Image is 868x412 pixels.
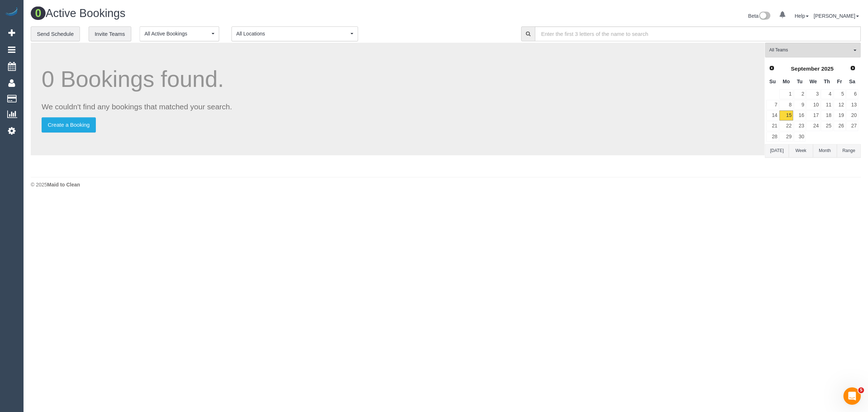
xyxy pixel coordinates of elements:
span: Thursday [824,79,830,84]
a: 17 [806,110,820,120]
span: All Locations [236,30,349,37]
a: 24 [806,121,820,131]
a: 3 [806,89,820,99]
span: All Teams [769,47,852,53]
a: Help [795,13,809,19]
span: Wednesday [809,79,817,84]
a: [PERSON_NAME] [814,13,859,19]
span: Monday [783,79,790,84]
span: Prev [769,65,775,71]
a: 14 [766,110,779,120]
a: 12 [834,100,846,110]
ol: All Teams [765,43,861,54]
a: 1 [779,89,793,99]
iframe: Intercom live chat [843,387,861,405]
button: All Active Bookings [140,26,219,41]
a: 4 [821,89,833,99]
a: 15 [779,110,793,120]
span: Saturday [849,79,855,84]
a: 25 [821,121,833,131]
a: 20 [846,110,858,120]
a: 9 [794,100,806,110]
h1: Active Bookings [31,7,441,20]
a: Beta [748,13,771,19]
p: We couldn't find any bookings that matched your search. [42,101,754,112]
span: Tuesday [797,79,803,84]
a: 18 [821,110,833,120]
a: 6 [846,89,858,99]
a: 10 [806,100,820,110]
span: September [791,66,820,72]
span: Sunday [769,79,776,84]
span: 0 [31,7,46,20]
button: All Locations [231,26,358,41]
a: Create a Booking [42,117,96,133]
a: 7 [766,100,779,110]
div: © 2025 [31,181,861,188]
span: Next [850,65,856,71]
strong: Maid to Clean [47,182,80,188]
a: 5 [834,89,846,99]
a: 23 [794,121,806,131]
a: 16 [794,110,806,120]
span: 5 [858,387,864,393]
a: 28 [766,132,779,142]
a: Invite Teams [89,26,131,42]
h1: 0 Bookings found. [42,67,754,92]
span: 2025 [821,66,834,72]
img: New interface [758,12,770,21]
a: 11 [821,100,833,110]
span: All Active Bookings [144,30,210,37]
button: Week [789,144,813,157]
a: 27 [846,121,858,131]
a: Send Schedule [31,26,80,42]
button: Range [837,144,861,157]
button: [DATE] [765,144,789,157]
img: Automaid Logo [4,7,19,17]
a: 30 [794,132,806,142]
a: Prev [767,63,777,73]
a: 8 [779,100,793,110]
a: 21 [766,121,779,131]
a: 13 [846,100,858,110]
input: Enter the first 3 letters of the name to search [535,26,861,41]
span: Friday [837,79,842,84]
a: 2 [794,89,806,99]
button: All Teams [765,43,861,58]
button: Month [813,144,837,157]
a: Next [848,63,858,73]
a: 19 [834,110,846,120]
a: 26 [834,121,846,131]
a: 22 [779,121,793,131]
a: 29 [779,132,793,142]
